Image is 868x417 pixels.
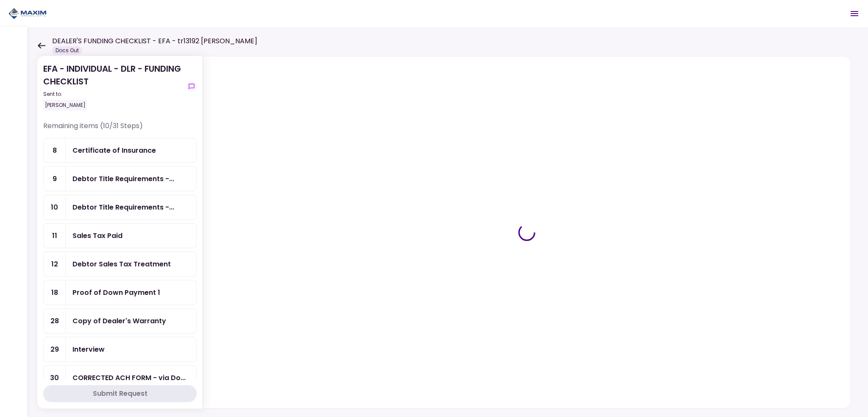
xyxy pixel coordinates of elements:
[44,366,66,390] div: 30
[43,280,197,305] a: 18Proof of Down Payment 1
[844,3,865,24] button: Open menu
[43,121,197,138] div: Remaining items (10/31 Steps)
[72,344,105,355] div: Interview
[44,252,66,276] div: 12
[43,385,197,402] button: Submit Request
[44,195,66,219] div: 10
[72,202,174,213] div: Debtor Title Requirements - Proof of IRP or Exemption
[44,280,66,305] div: 18
[43,252,197,277] a: 12Debtor Sales Tax Treatment
[72,316,166,326] div: Copy of Dealer's Warranty
[43,223,197,248] a: 11Sales Tax Paid
[43,195,197,220] a: 10Debtor Title Requirements - Proof of IRP or Exemption
[8,7,47,20] img: Partner icon
[52,36,257,46] h1: DEALER'S FUNDING CHECKLIST - EFA - tr13192 [PERSON_NAME]
[43,365,197,390] a: 30CORRECTED ACH FORM - via DocuSign
[43,166,197,191] a: 9Debtor Title Requirements - Other Requirements
[72,287,160,298] div: Proof of Down Payment 1
[44,309,66,333] div: 28
[44,337,66,361] div: 29
[44,138,66,162] div: 8
[72,259,171,269] div: Debtor Sales Tax Treatment
[43,62,183,111] div: EFA - INDIVIDUAL - DLR - FUNDING CHECKLIST
[43,90,183,98] div: Sent to:
[43,138,197,163] a: 8Certificate of Insurance
[72,145,156,156] div: Certificate of Insurance
[52,46,82,55] div: Docs Out
[43,308,197,333] a: 28Copy of Dealer's Warranty
[72,174,174,184] div: Debtor Title Requirements - Other Requirements
[44,224,66,248] div: 11
[43,100,87,111] div: [PERSON_NAME]
[72,230,122,241] div: Sales Tax Paid
[186,81,197,92] button: show-messages
[72,372,186,383] div: CORRECTED ACH FORM - via DocuSign
[44,167,66,191] div: 9
[43,337,197,362] a: 29Interview
[93,389,147,399] div: Submit Request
